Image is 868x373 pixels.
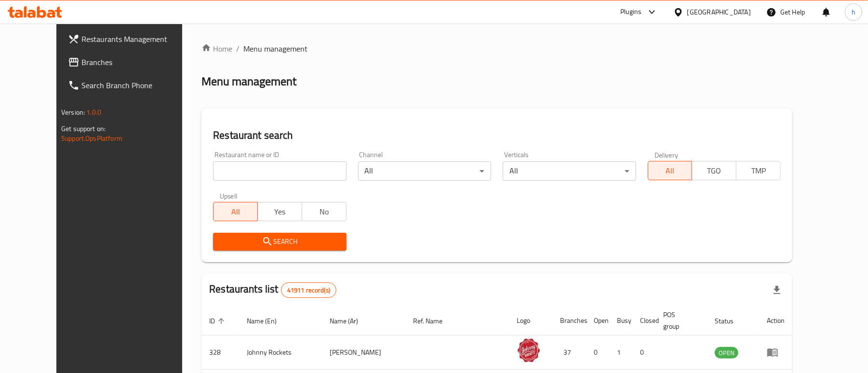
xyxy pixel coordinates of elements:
[687,7,751,17] div: [GEOGRAPHIC_DATA]
[201,43,232,54] a: Home
[609,306,632,335] th: Busy
[586,335,609,370] td: 0
[330,315,371,327] span: Name (Ar)
[696,164,733,178] span: TGO
[715,347,738,359] span: OPEN
[654,151,679,158] label: Delivery
[552,306,586,335] th: Branches
[201,335,239,370] td: 328
[247,315,289,327] span: Name (En)
[503,161,636,181] div: All
[209,282,336,298] h2: Restaurants list
[257,202,302,221] button: Yes
[61,122,106,135] span: Get support on:
[209,315,227,327] span: ID
[236,43,240,54] li: /
[620,6,641,18] div: Plugins
[322,335,406,370] td: [PERSON_NAME]
[61,106,85,119] span: Version:
[648,161,693,180] button: All
[306,205,343,219] span: No
[736,161,781,180] button: TMP
[281,282,336,298] div: Total records count
[302,202,347,221] button: No
[715,315,746,327] span: Status
[60,27,201,51] a: Restaurants Management
[262,205,298,219] span: Yes
[517,338,541,362] img: Johnny Rockets
[281,286,336,295] span: 41911 record(s)
[852,7,855,17] span: h
[509,306,552,335] th: Logo
[86,106,101,119] span: 1.0.0
[61,132,122,145] a: Support.OpsPlatform
[692,161,736,180] button: TGO
[81,33,194,45] span: Restaurants Management
[652,164,689,178] span: All
[81,56,194,68] span: Branches
[213,233,346,251] button: Search
[81,80,194,91] span: Search Branch Phone
[221,236,338,248] span: Search
[60,74,201,97] a: Search Branch Phone
[609,335,632,370] td: 1
[740,164,777,178] span: TMP
[715,347,738,359] div: OPEN
[663,309,695,332] span: POS group
[60,51,201,74] a: Branches
[767,346,785,358] div: Menu
[213,202,258,221] button: All
[213,161,346,181] input: Search for restaurant name or ID..
[201,74,296,89] h2: Menu management
[632,306,655,335] th: Closed
[243,43,307,54] span: Menu management
[220,192,238,199] label: Upsell
[552,335,586,370] td: 37
[239,335,322,370] td: Johnny Rockets
[632,335,655,370] td: 0
[358,161,491,181] div: All
[201,43,792,54] nav: breadcrumb
[217,205,254,219] span: All
[213,128,781,143] h2: Restaurant search
[765,279,788,302] div: Export file
[586,306,609,335] th: Open
[759,306,792,335] th: Action
[414,315,455,327] span: Ref. Name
